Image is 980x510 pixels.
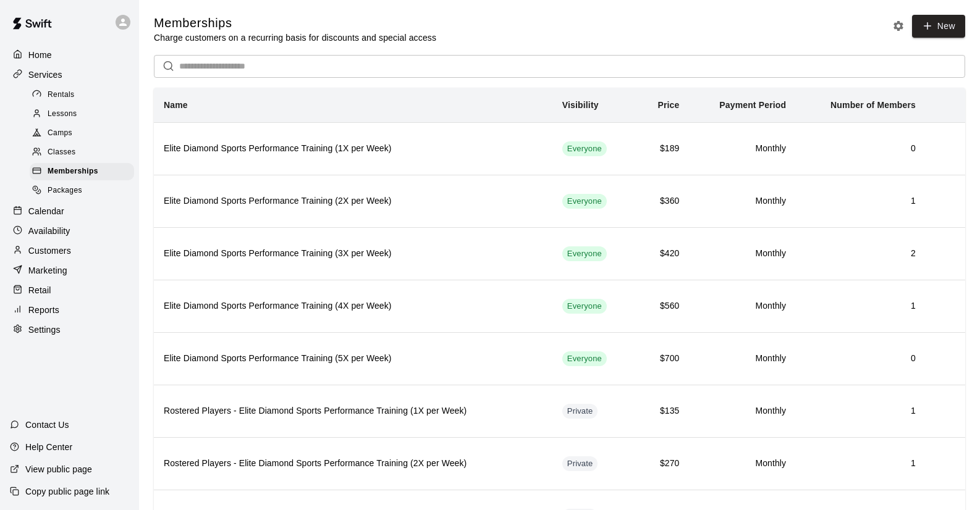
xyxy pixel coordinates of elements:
h6: 1 [806,194,916,208]
a: Memberships [30,162,139,182]
p: Home [28,49,52,61]
p: Customers [28,245,71,257]
h6: 1 [806,404,916,418]
p: View public page [25,463,92,475]
p: Contact Us [25,419,69,431]
a: Packages [30,182,139,201]
a: Customers [10,241,129,260]
h6: Rostered Players - Elite Diamond Sports Performance Training (1X per Week) [164,404,543,418]
p: Reports [28,304,59,316]
span: Everyone [562,196,607,207]
p: Settings [28,324,61,336]
h6: Rostered Players - Elite Diamond Sports Performance Training (2X per Week) [164,457,543,470]
h6: Elite Diamond Sports Performance Training (5X per Week) [164,352,543,366]
h6: $700 [641,352,679,366]
span: Everyone [562,353,607,365]
div: Memberships [30,163,134,180]
h6: Monthly [699,194,786,208]
p: Calendar [28,205,64,217]
h6: Elite Diamond Sports Performance Training (1X per Week) [164,142,543,156]
div: This membership is visible to all customers [562,299,607,314]
div: This membership is hidden from the memberships page [562,404,598,419]
span: Classes [48,146,75,159]
h6: Monthly [699,352,786,366]
div: This membership is visible to all customers [562,194,607,209]
h6: $189 [641,142,679,156]
h6: Elite Diamond Sports Performance Training (3X per Week) [164,247,543,261]
p: Charge customers on a recurring basis for discounts and special access [154,31,436,44]
span: Everyone [562,248,607,260]
h6: 0 [806,142,916,156]
span: Rentals [48,89,75,101]
span: Memberships [48,165,98,178]
a: Reports [10,301,129,319]
a: Settings [10,320,129,339]
h6: $560 [641,299,679,313]
h6: Elite Diamond Sports Performance Training (2X per Week) [164,194,543,208]
h6: Monthly [699,299,786,313]
a: Availability [10,222,129,240]
h6: 2 [806,247,916,261]
div: This membership is hidden from the memberships page [562,456,598,471]
span: Private [562,406,598,417]
h6: $420 [641,247,679,261]
a: Home [10,46,129,64]
a: Camps [30,124,139,143]
b: Price [657,100,679,110]
div: This membership is visible to all customers [562,351,607,366]
h6: Monthly [699,142,786,156]
span: Packages [48,185,82,197]
h6: Monthly [699,247,786,261]
b: Number of Members [830,100,916,110]
h6: Elite Diamond Sports Performance Training (4X per Week) [164,299,543,313]
span: Lessons [48,108,77,120]
button: Memberships settings [889,17,908,35]
a: Retail [10,281,129,299]
div: This membership is visible to all customers [562,141,607,156]
b: Payment Period [719,100,786,110]
div: Classes [30,144,134,161]
a: Classes [30,143,139,162]
a: Services [10,65,129,84]
p: Services [28,69,62,81]
b: Name [164,100,188,110]
a: New [912,15,965,38]
a: Rentals [30,85,139,104]
a: Lessons [30,104,139,123]
div: Packages [30,182,134,199]
div: Camps [30,125,134,142]
h6: $360 [641,194,679,208]
div: Lessons [30,106,134,123]
span: Private [562,458,598,470]
h6: Monthly [699,404,786,418]
span: Camps [48,127,72,140]
span: Everyone [562,301,607,312]
a: Marketing [10,261,129,280]
div: This membership is visible to all customers [562,246,607,261]
h6: $270 [641,457,679,470]
b: Visibility [562,100,599,110]
h6: 1 [806,299,916,313]
p: Copy public page link [25,485,109,498]
p: Retail [28,284,51,296]
p: Marketing [28,264,67,277]
h5: Memberships [154,15,436,31]
p: Availability [28,225,70,237]
span: Everyone [562,143,607,155]
h6: 1 [806,457,916,470]
h6: 0 [806,352,916,366]
h6: Monthly [699,457,786,470]
div: Rentals [30,86,134,104]
h6: $135 [641,404,679,418]
p: Help Center [25,441,72,453]
a: Calendar [10,202,129,220]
